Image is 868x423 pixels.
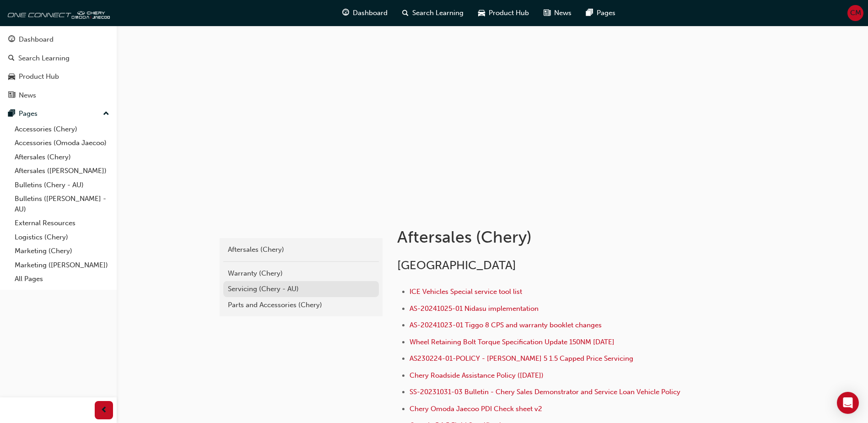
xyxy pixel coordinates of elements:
div: Servicing (Chery - AU) [228,284,374,294]
a: Accessories (Chery) [11,122,113,136]
span: Dashboard [353,8,388,18]
a: Parts and Accessories (Chery) [223,297,379,313]
a: guage-iconDashboard [335,4,395,22]
div: Open Intercom Messenger [837,392,859,414]
a: Dashboard [4,31,113,48]
span: car-icon [8,73,15,81]
a: AS230224-01-POLICY - [PERSON_NAME] 5 1.5 Capped Price Servicing [410,354,633,363]
span: car-icon [478,7,485,19]
a: AS-20241025-01 Nidasu implementation [410,304,539,313]
span: guage-icon [342,7,349,19]
span: News [554,8,571,18]
a: Aftersales (Chery) [11,150,113,164]
a: Product Hub [4,68,113,85]
a: Chery Omoda Jaecoo PDI Check sheet v2 [410,405,542,413]
span: Pages [597,8,615,18]
button: Pages [4,105,113,122]
span: pages-icon [586,7,593,19]
div: Parts and Accessories (Chery) [228,300,374,310]
a: Chery Roadside Assistance Policy ([DATE]) [410,371,544,380]
span: search-icon [8,54,15,63]
a: External Resources [11,216,113,230]
h1: Aftersales (Chery) [397,227,697,247]
a: Servicing (Chery - AU) [223,281,379,297]
a: ICE Vehicles Special service tool list [410,287,522,296]
div: Pages [19,108,38,119]
a: Marketing (Chery) [11,244,113,258]
a: Logistics (Chery) [11,230,113,244]
span: pages-icon [8,110,15,118]
a: Bulletins ([PERSON_NAME] - AU) [11,192,113,216]
div: Search Learning [18,53,70,64]
a: car-iconProduct Hub [471,4,536,22]
span: search-icon [402,7,409,19]
span: guage-icon [8,36,15,44]
a: Warranty (Chery) [223,266,379,282]
a: News [4,87,113,104]
div: Product Hub [19,71,59,82]
span: news-icon [8,92,15,100]
a: pages-iconPages [579,4,623,22]
span: Product Hub [489,8,529,18]
span: up-icon [103,108,109,120]
a: Aftersales ([PERSON_NAME]) [11,164,113,178]
a: All Pages [11,272,113,286]
a: Aftersales (Chery) [223,242,379,258]
a: Accessories (Omoda Jaecoo) [11,136,113,150]
span: CM [850,8,861,18]
span: prev-icon [101,405,108,416]
button: DashboardSearch LearningProduct HubNews [4,29,113,105]
a: news-iconNews [536,4,579,22]
span: [GEOGRAPHIC_DATA] [397,258,516,272]
span: Search Learning [412,8,464,18]
div: Warranty (Chery) [228,268,374,279]
a: Bulletins (Chery - AU) [11,178,113,192]
button: CM [847,5,863,21]
img: oneconnect [5,4,110,22]
a: AS-20241023-01 Tiggo 8 CPS and warranty booklet changes [410,321,602,329]
span: news-icon [544,7,550,19]
a: search-iconSearch Learning [395,4,471,22]
div: News [19,90,36,101]
a: Wheel Retaining Bolt Torque Specification Update 150NM [DATE] [410,338,615,346]
a: Marketing ([PERSON_NAME]) [11,258,113,272]
div: Aftersales (Chery) [228,244,374,255]
a: Search Learning [4,50,113,67]
div: Dashboard [19,34,54,45]
a: SS-20231031-03 Bulletin - Chery Sales Demonstrator and Service Loan Vehicle Policy [410,388,680,396]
